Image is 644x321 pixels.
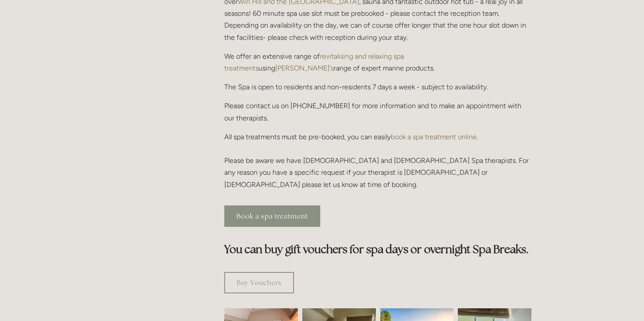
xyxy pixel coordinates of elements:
[224,131,531,190] p: All spa treatments must be pre-booked, you can easily . Please be aware we have [DEMOGRAPHIC_DATA...
[224,81,531,93] p: The Spa is open to residents and non-residents 7 days a week - subject to availability.
[224,100,531,123] p: Please contact us on [PHONE_NUMBER] for more information and to make an appointment with our ther...
[224,50,531,74] p: We offer an extensive range of using range of expert marine products.
[275,64,334,72] a: [PERSON_NAME]'s
[224,272,294,293] a: Buy Vouchers
[224,205,320,227] a: Book a spa treatment
[391,133,477,141] a: book a spa treatment online
[224,242,529,256] strong: You can buy gift vouchers for spa days or overnight Spa Breaks.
